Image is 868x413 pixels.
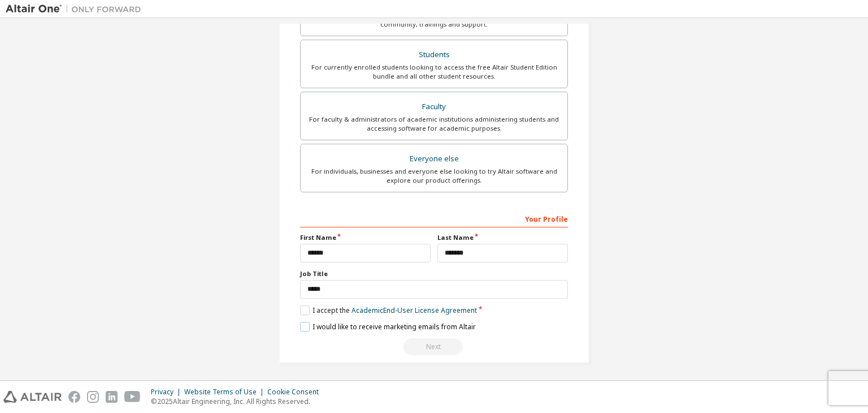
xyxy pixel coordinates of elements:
[6,3,147,15] img: Altair One
[307,47,561,63] div: Students
[106,391,118,403] img: linkedin.svg
[184,388,267,397] div: Website Terms of Use
[307,151,561,167] div: Everyone else
[300,269,568,278] label: Job Title
[68,391,80,403] img: facebook.svg
[124,391,141,403] img: youtube.svg
[300,338,568,355] div: Provide a valid email to continue
[300,209,568,227] div: Your Profile
[351,306,477,315] a: Academic End-User License Agreement
[87,391,99,403] img: instagram.svg
[307,99,561,115] div: Faculty
[151,388,184,397] div: Privacy
[151,397,325,406] p: © 2025 Altair Engineering, Inc. All Rights Reserved.
[300,306,477,315] label: I accept the
[307,167,561,185] div: For individuals, businesses and everyone else looking to try Altair software and explore our prod...
[307,63,561,81] div: For currently enrolled students looking to access the free Altair Student Edition bundle and all ...
[307,115,561,133] div: For faculty & administrators of academic institutions administering students and accessing softwa...
[300,233,431,242] label: First Name
[267,388,325,397] div: Cookie Consent
[437,233,568,242] label: Last Name
[3,391,62,403] img: altair_logo.svg
[300,322,476,332] label: I would like to receive marketing emails from Altair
